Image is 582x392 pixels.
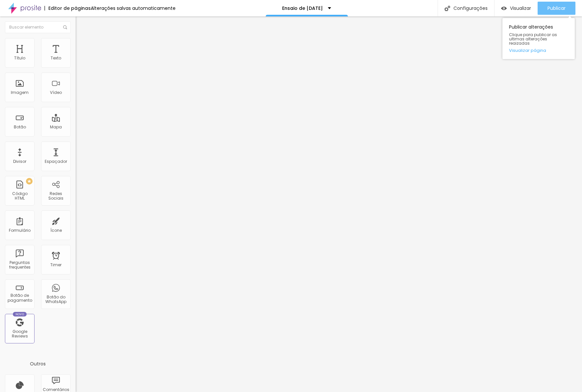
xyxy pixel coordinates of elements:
[5,21,71,33] input: Buscar elemento
[76,16,582,392] iframe: Editor
[50,125,62,129] div: Mapa
[495,2,538,15] button: Visualizar
[44,6,91,11] div: Editor de páginas
[538,2,575,15] button: Publicar
[63,25,67,29] img: Icone
[502,18,575,59] div: Publicar alterações
[282,6,323,11] p: Ensaio de [DATE]
[7,293,33,303] div: Botão de pagamento
[50,90,62,95] div: Vídeo
[7,260,33,270] div: Perguntas frequentes
[509,33,568,46] span: Clique para publicar as ultimas alterações reaizadas
[510,6,531,11] span: Visualizar
[51,56,61,60] div: Texto
[11,90,29,95] div: Imagem
[14,125,26,129] div: Botão
[50,228,62,233] div: Ícone
[43,191,69,201] div: Redes Sociais
[13,159,26,164] div: Divisor
[14,56,25,60] div: Título
[547,6,566,11] span: Publicar
[43,295,69,304] div: Botão do WhatsApp
[91,6,176,11] div: Alterações salvas automaticamente
[13,312,27,316] div: Novo
[445,6,450,11] img: Icone
[45,159,67,164] div: Espaçador
[509,48,568,53] a: Visualizar página
[7,191,33,201] div: Código HTML
[9,228,31,233] div: Formulário
[501,6,507,11] img: view-1.svg
[50,263,61,267] div: Timer
[7,329,33,339] div: Google Reviews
